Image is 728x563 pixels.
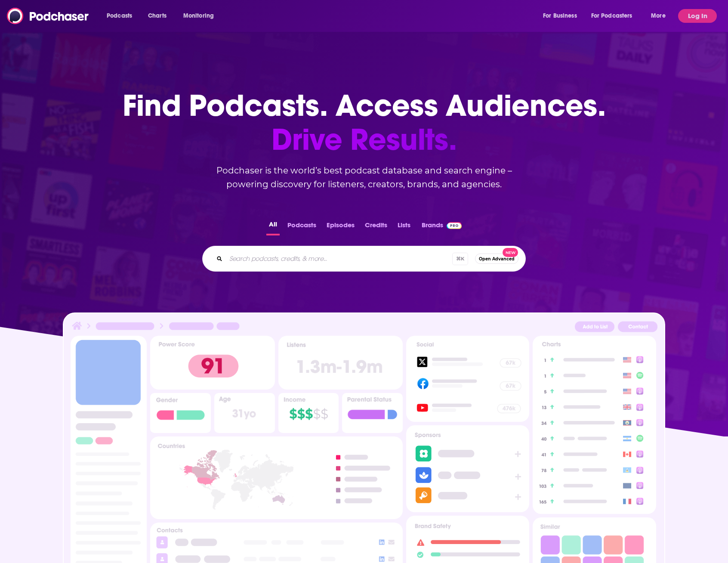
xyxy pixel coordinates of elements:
[452,253,468,265] span: ⌘ K
[266,219,280,235] button: All
[226,252,452,266] input: Search podcasts, credits, & more...
[123,89,606,157] h1: Find Podcasts. Access Audiences.
[324,219,357,235] button: Episodes
[678,9,717,23] button: Log In
[150,393,211,433] img: Podcast Insights Gender
[278,336,403,390] img: Podcast Insights Listens
[71,320,657,335] img: Podcast Insights Header
[123,123,606,157] span: Drive Results.
[406,425,529,512] img: Podcast Sponsors
[447,222,462,229] img: Podchaser Pro
[533,336,656,514] img: Podcast Insights Charts
[177,9,225,23] button: open menu
[422,219,462,235] a: BrandsPodchaser Pro
[586,9,645,23] button: open menu
[150,336,275,390] img: Podcast Insights Power score
[192,164,536,191] h2: Podchaser is the world’s best podcast database and search engine – powering discovery for listene...
[285,219,319,235] button: Podcasts
[183,10,214,22] span: Monitoring
[503,248,518,257] span: New
[395,219,413,235] button: Lists
[362,219,390,235] button: Credits
[7,8,89,24] img: Podchaser - Follow, Share and Rate Podcasts
[202,246,526,272] div: Search podcasts, credits, & more...
[406,336,529,422] img: Podcast Socials
[101,9,143,23] button: open menu
[107,10,132,22] span: Podcasts
[142,9,172,23] a: Charts
[591,10,632,22] span: For Podcasters
[150,436,403,519] img: Podcast Insights Countries
[278,393,339,433] img: Podcast Insights Income
[214,393,275,433] img: Podcast Insights Age
[475,254,518,264] button: Open AdvancedNew
[537,9,588,23] button: open menu
[342,393,403,433] img: Podcast Insights Parental Status
[645,9,676,23] button: open menu
[543,10,577,22] span: For Business
[148,10,167,22] span: Charts
[651,10,666,22] span: More
[479,257,515,261] span: Open Advanced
